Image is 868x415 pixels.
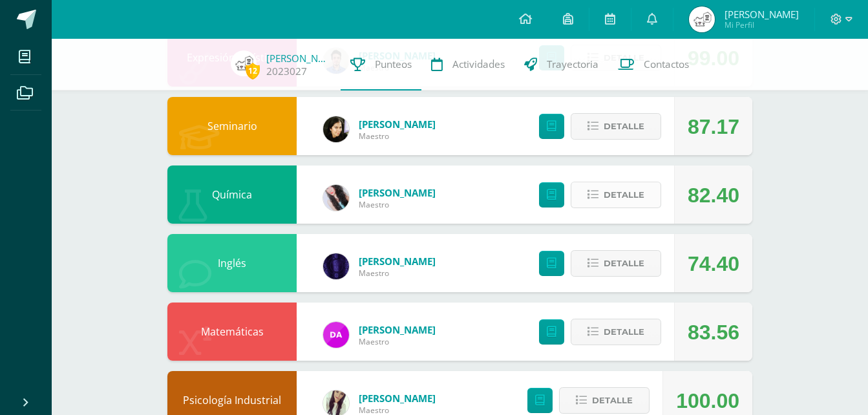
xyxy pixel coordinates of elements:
div: Inglés [167,234,297,292]
div: Química [167,165,297,224]
span: Maestro [359,268,436,279]
span: Mi Perfil [725,19,799,30]
span: Detalle [604,251,644,275]
span: Trayectoria [547,58,598,71]
span: Detalle [604,320,644,344]
button: Detalle [571,250,661,277]
div: 82.40 [688,166,739,224]
div: Matemáticas [167,303,297,361]
div: 83.56 [688,303,739,361]
span: Punteos [375,58,412,71]
a: 2023027 [266,65,307,78]
img: 816955a6d5bcaf77421aadecd6e2399d.png [323,116,349,142]
img: de00e5df6452eeb3b104b8712ab95a0d.png [323,185,349,211]
span: Maestro [359,336,436,347]
span: 12 [246,63,260,79]
span: Detalle [592,388,633,412]
button: Detalle [571,319,661,345]
img: 31877134f281bf6192abd3481bfb2fdd.png [323,253,349,279]
div: 74.40 [688,235,739,293]
img: 67686b22a2c70cfa083e682cafa7854b.png [689,6,715,32]
span: Detalle [604,114,644,138]
img: 67686b22a2c70cfa083e682cafa7854b.png [231,50,257,76]
img: 9ec2f35d84b77fba93b74c0ecd725fb6.png [323,322,349,348]
button: Detalle [559,387,650,414]
a: Actividades [421,39,514,90]
a: Punteos [341,39,421,90]
span: Detalle [604,183,644,207]
span: Maestro [359,131,436,142]
span: Actividades [452,58,505,71]
a: [PERSON_NAME] [266,52,331,65]
div: Seminario [167,97,297,155]
a: Contactos [608,39,699,90]
a: Trayectoria [514,39,608,90]
button: Detalle [571,113,661,140]
a: [PERSON_NAME] [359,392,436,405]
span: Contactos [644,58,689,71]
a: [PERSON_NAME] [359,186,436,199]
div: 87.17 [688,98,739,156]
a: [PERSON_NAME] [359,323,436,336]
button: Detalle [571,182,661,208]
span: Maestro [359,199,436,210]
span: [PERSON_NAME] [725,8,799,21]
a: [PERSON_NAME] [359,255,436,268]
a: [PERSON_NAME] [359,118,436,131]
